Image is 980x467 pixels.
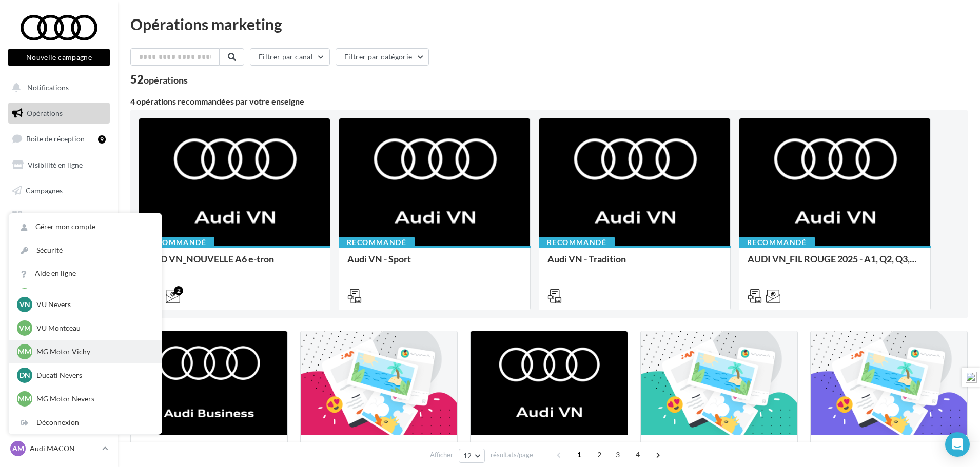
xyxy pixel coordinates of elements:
div: 2 [174,286,183,295]
button: Filtrer par canal [250,48,330,66]
span: Médiathèque [26,211,68,220]
span: VN [19,299,30,310]
span: 12 [463,452,472,460]
a: Aide en ligne [9,262,162,285]
div: Audi VN - Tradition [547,254,722,274]
p: VU Nevers [36,299,149,310]
div: 9 [98,135,106,144]
button: Nouvelle campagne [8,49,110,66]
span: Campagnes [26,186,63,194]
div: 4 opérations recommandées par votre enseigne [130,97,968,106]
span: 3 [610,446,626,463]
span: 4 [630,446,646,463]
div: 52 [130,74,188,85]
div: Opérations marketing [130,16,968,32]
span: VM [19,323,31,333]
a: AM Audi MACON [8,439,110,458]
a: Gérer mon compte [9,215,162,238]
a: Médiathèque [6,205,112,227]
span: AM [12,443,24,454]
span: DN [19,370,30,380]
span: MM [18,347,31,357]
p: Audi MACON [30,443,98,454]
div: opérations [144,75,188,85]
span: résultats/page [491,450,533,460]
a: Opérations [6,103,112,124]
span: 2 [591,446,607,463]
p: MG Motor Vichy [36,347,149,357]
div: Audi VN - Sport [347,254,522,274]
span: Visibilité en ligne [28,160,83,169]
div: Déconnexion [9,411,162,434]
a: Sécurité [9,239,162,262]
span: Opérations [27,109,63,117]
div: Recommandé [539,237,615,248]
a: Boîte de réception9 [6,128,112,150]
p: VU Montceau [36,323,149,333]
div: AUD VN_NOUVELLE A6 e-tron [147,254,322,274]
span: MM [18,394,31,404]
button: Notifications [6,77,108,98]
span: 1 [571,446,587,463]
span: Afficher [430,450,453,460]
a: Campagnes [6,180,112,201]
button: 12 [459,449,485,463]
div: Recommandé [339,237,415,248]
a: Visibilité en ligne [6,154,112,176]
div: Open Intercom Messenger [945,432,970,457]
span: Boîte de réception [26,134,85,143]
div: AUDI VN_FIL ROUGE 2025 - A1, Q2, Q3, Q5 et Q4 e-tron [748,254,922,274]
div: Recommandé [739,237,815,248]
p: Ducati Nevers [36,370,149,380]
a: PLV et print personnalisable [6,231,112,261]
div: Recommandé [139,237,214,248]
button: Filtrer par catégorie [336,48,429,66]
span: Notifications [27,83,69,92]
p: MG Motor Nevers [36,394,149,404]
